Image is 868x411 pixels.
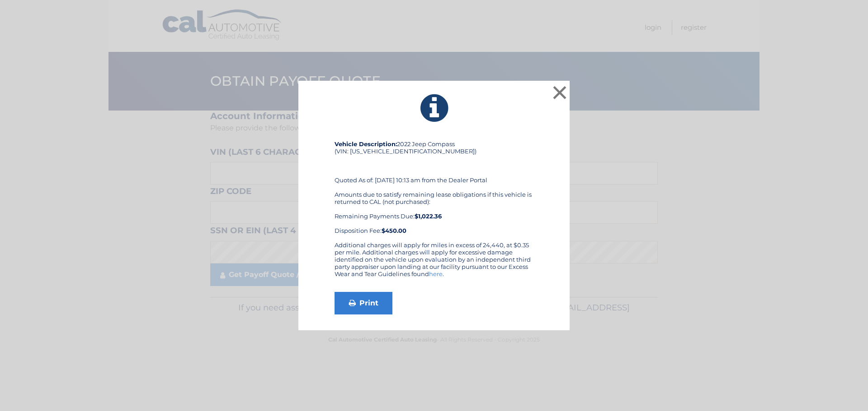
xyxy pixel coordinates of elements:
div: Amounts due to satisfy remaining lease obligations if this vehicle is returned to CAL (not purcha... [335,191,533,234]
button: × [551,83,569,102]
div: 2022 Jeep Compass (VIN: [US_VEHICLE_IDENTIFICATION_NUMBER]) Quoted As of: [DATE] 10:13 am from th... [335,140,533,241]
b: $1,022.36 [415,212,442,220]
div: Additional charges will apply for miles in excess of 24,440, at $0.35 per mile. Additional charge... [335,241,533,285]
strong: $450.00 [382,227,406,234]
a: here [429,270,443,277]
a: Print [335,292,392,314]
strong: Vehicle Description: [335,140,397,148]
